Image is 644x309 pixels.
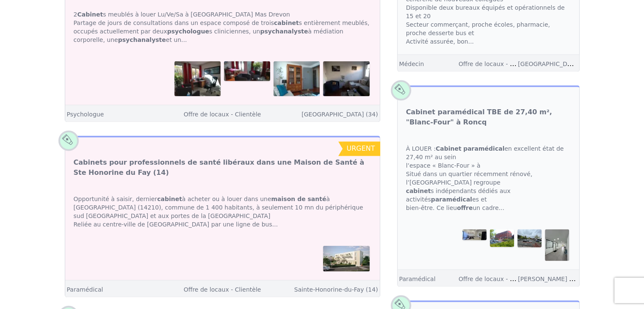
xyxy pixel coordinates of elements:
strong: psychologue [167,28,209,35]
a: [GEOGRAPHIC_DATA] (94) [518,60,594,68]
a: Offre de locaux - Clientèle [184,111,261,118]
strong: maison de santé [271,196,326,202]
strong: cabinet [406,188,431,194]
a: [PERSON_NAME] (59) [518,275,581,283]
strong: Cabinet [77,11,103,18]
a: Paramédical [399,276,436,282]
img: Cabinet paramédical TBE de 27,40 m², "Blanc-Four" à Roncq [462,229,486,240]
strong: cabinet [274,19,299,26]
a: Offre de locaux - Clientèle [459,275,536,283]
img: 2 cabinets meublés à louer Lu/Ve/Sa - Montpellier Mas Drevon [224,61,270,81]
strong: paramédical [463,145,504,152]
img: Cabinet paramédical TBE de 27,40 m², "Blanc-Four" à Roncq [517,229,542,247]
img: Cabinet paramédical TBE de 27,40 m², "Blanc-Four" à Roncq [490,229,514,247]
a: Sainte-Honorine-du-Fay (14) [294,286,378,293]
img: Cabinets pour professionnels de santé libéraux dans une Maison de Santé à Ste Honorine du Fay (14) [323,246,369,272]
div: 2 s meublés à louer Lu/Ve/Sa à [GEOGRAPHIC_DATA] Mas Drevon Partage de jours de consultations dan... [65,2,380,52]
a: Offre de locaux - Clientèle [459,60,536,68]
img: 2 cabinets meublés à louer Lu/Ve/Sa - Montpellier Mas Drevon [323,61,369,96]
strong: psychanalyste [118,36,166,43]
a: Offre de locaux - Clientèle [184,286,261,293]
img: Cabinet paramédical TBE de 27,40 m², "Blanc-Four" à Roncq [545,229,569,261]
span: urgent [346,144,375,152]
img: 2 cabinets meublés à louer Lu/Ve/Sa - Montpellier Mas Drevon [274,61,320,96]
strong: paramédical [431,196,472,203]
div: Opportunité à saisir, dernier à acheter ou à louer dans une à [GEOGRAPHIC_DATA] (14210), commune ... [65,186,380,237]
strong: offre [457,204,473,211]
a: Cabinets pour professionnels de santé libéraux dans une Maison de Santé à Ste Honorine du Fay (14) [74,157,371,178]
a: [GEOGRAPHIC_DATA] (34) [301,111,378,118]
a: Médecin [399,61,424,67]
strong: Cabinet [436,145,462,152]
a: Cabinet paramédical TBE de 27,40 m², "Blanc-Four" à Roncq [406,107,571,127]
a: Psychologue [67,111,104,118]
img: 2 cabinets meublés à louer Lu/Ve/Sa - Montpellier Mas Drevon [174,61,221,96]
a: Paramédical [67,286,103,293]
strong: cabinet [157,196,182,202]
div: À LOUER : en excellent état de 27,40 m² au sein l’espace « Blanc-Four » à Situé dans un quartier ... [398,136,579,221]
strong: psychanalyste [260,28,308,35]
